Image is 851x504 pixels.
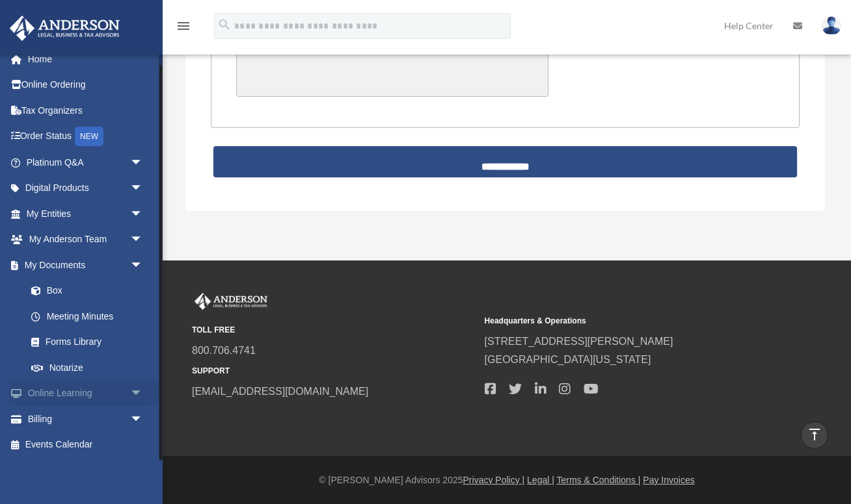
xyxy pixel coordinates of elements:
a: Online Ordering [9,72,163,98]
small: Headquarters & Operations [485,314,768,328]
a: My Entitiesarrow_drop_down [9,201,163,227]
span: arrow_drop_down [130,252,156,279]
a: Notarize [18,355,163,381]
a: Meeting Minutes [18,303,156,329]
a: Tax Organizers [9,97,163,123]
span: arrow_drop_down [130,175,156,202]
i: menu [176,18,191,34]
a: Digital Productsarrow_drop_down [9,175,163,201]
a: Pay Invoices [643,475,694,485]
a: Billingarrow_drop_down [9,406,163,432]
a: Box [18,278,163,304]
a: Events Calendar [9,432,163,458]
a: [GEOGRAPHIC_DATA][US_STATE] [485,354,651,365]
div: NEW [75,127,103,146]
img: User Pic [822,16,841,35]
i: vertical_align_top [807,427,822,442]
small: TOLL FREE [192,323,476,337]
a: vertical_align_top [801,422,828,449]
a: [STREET_ADDRESS][PERSON_NAME] [485,336,673,347]
span: arrow_drop_down [130,227,156,253]
a: [EMAIL_ADDRESS][DOMAIN_NAME] [192,386,368,397]
span: arrow_drop_down [130,149,156,176]
div: © [PERSON_NAME] Advisors 2025 [163,472,851,488]
a: Home [9,46,163,72]
a: 800.706.4741 [192,345,256,356]
img: Anderson Advisors Platinum Portal [192,293,270,310]
small: SUPPORT [192,364,476,378]
a: My Documentsarrow_drop_down [9,252,163,278]
a: Platinum Q&Aarrow_drop_down [9,149,163,175]
a: My Anderson Teamarrow_drop_down [9,227,163,253]
a: Terms & Conditions | [557,475,641,485]
a: Online Learningarrow_drop_down [9,381,163,407]
span: arrow_drop_down [130,406,156,433]
a: Legal | [527,475,554,485]
a: Privacy Policy | [463,475,525,485]
a: Forms Library [18,329,163,355]
span: arrow_drop_down [130,201,156,227]
span: arrow_drop_down [130,381,156,407]
i: search [217,18,232,32]
a: Order StatusNEW [9,123,163,150]
a: menu [176,23,191,34]
img: Anderson Advisors Platinum Portal [6,16,124,41]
